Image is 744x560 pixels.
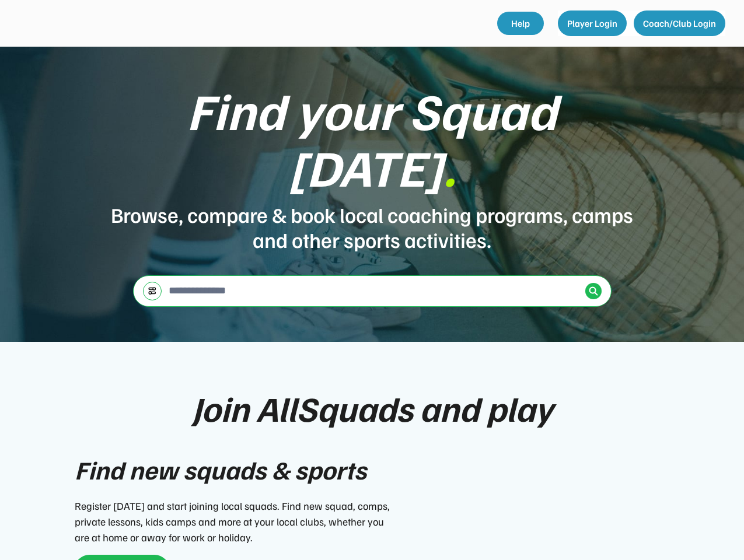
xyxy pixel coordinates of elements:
a: Help [497,12,544,35]
div: Join AllSquads and play [192,388,553,427]
img: yH5BAEAAAAALAAAAAABAAEAAAIBRAA7 [21,12,138,34]
div: Find new squads & sports [75,450,366,489]
div: Browse, compare & book local coaching programs, camps and other sports activities. [110,202,635,252]
div: Register [DATE] and start joining local squads. Find new squad, comps, private lessons, kids camp... [75,498,396,545]
img: settings-03.svg [148,286,157,295]
button: Coach/Club Login [634,10,725,36]
button: Player Login [558,10,627,36]
div: Find your Squad [DATE] [110,82,635,195]
font: . [443,134,456,198]
img: Icon%20%2838%29.svg [589,286,598,296]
